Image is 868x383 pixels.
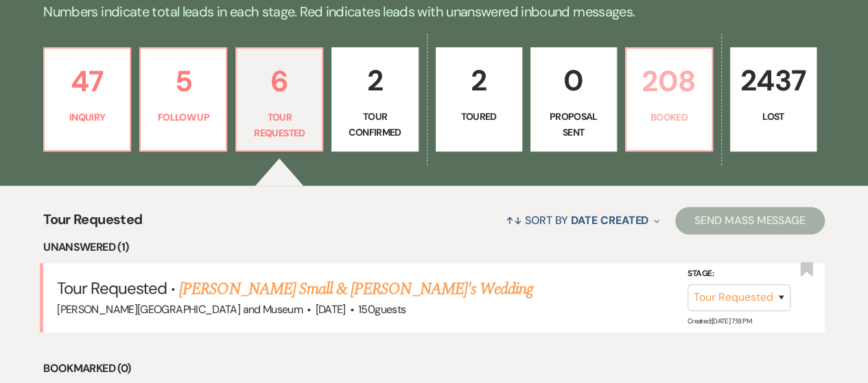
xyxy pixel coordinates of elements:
[139,47,227,151] a: 5Follow Up
[506,213,522,227] span: ↑↓
[149,58,218,104] p: 5
[149,110,218,125] p: Follow Up
[245,110,314,140] p: Tour Requested
[530,47,617,151] a: 0Proposal Sent
[688,317,751,325] span: Created: [DATE] 7:18 PM
[500,202,665,238] button: Sort By Date Created
[43,47,131,151] a: 47Inquiry
[235,47,323,151] a: 6Tour Requested
[331,47,418,151] a: 2Tour Confirmed
[340,109,409,140] p: Tour Confirmed
[445,58,513,103] p: 2
[730,47,817,151] a: 2437Lost
[43,238,825,256] li: Unanswered (1)
[625,47,713,151] a: 208Booked
[43,360,825,378] li: Bookmarked (0)
[635,110,703,125] p: Booked
[57,277,167,299] span: Tour Requested
[245,58,314,104] p: 6
[53,110,121,125] p: Inquiry
[539,109,608,140] p: Proposal Sent
[43,209,142,238] span: Tour Requested
[688,267,790,282] label: Stage:
[315,302,345,317] span: [DATE]
[358,302,406,317] span: 150 guests
[179,277,533,301] a: [PERSON_NAME] Small & [PERSON_NAME]'s Wedding
[635,58,703,104] p: 208
[436,47,522,151] a: 2Toured
[571,213,648,227] span: Date Created
[53,58,121,104] p: 47
[539,58,608,103] p: 0
[57,302,303,317] span: [PERSON_NAME][GEOGRAPHIC_DATA] and Museum
[739,58,808,103] p: 2437
[340,58,409,103] p: 2
[675,207,825,234] button: Send Mass Message
[445,109,513,124] p: Toured
[739,109,808,124] p: Lost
